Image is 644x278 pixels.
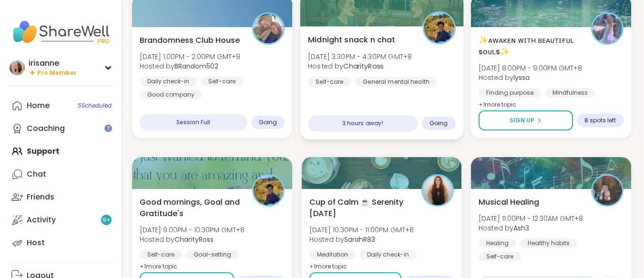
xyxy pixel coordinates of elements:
[479,73,582,82] span: Hosted by
[429,119,448,127] span: Going
[37,69,77,77] span: Pro Member
[513,223,529,233] b: Ash3
[27,238,45,248] div: Host
[140,197,242,219] span: Good mornings, Goal and Gratitude's
[186,250,239,259] div: Goal-setting
[140,61,240,71] span: Hosted by
[343,61,383,71] b: CharityRoss
[29,58,77,69] div: irisanne
[309,235,414,244] span: Hosted by
[308,51,412,61] span: [DATE] 3:30PM - 4:30PM GMT+8
[254,176,283,205] img: CharityRoss
[27,169,46,179] div: Chat
[102,216,111,224] span: 9 +
[8,15,114,49] img: ShareWell Nav Logo
[308,77,351,86] div: Self-care
[479,197,539,208] span: Musical Healing
[27,215,56,225] div: Activity
[140,52,240,61] span: [DATE] 1:00PM - 2:00PM GMT+8
[104,124,112,132] iframe: Spotlight
[174,61,218,71] b: BRandom502
[254,14,283,43] img: BRandom502
[259,119,277,126] span: Going
[140,250,182,259] div: Self-care
[510,116,534,125] span: Sign Up
[479,238,516,248] div: Healing
[8,231,114,254] a: Host
[308,115,418,132] div: 3 hours away!
[201,77,243,86] div: Self-care
[27,123,65,134] div: Coaching
[593,176,622,205] img: Ash3
[10,60,25,75] img: irisanne
[140,114,247,130] div: Session Full
[479,214,583,223] span: [DATE] 11:00PM - 12:30AM GMT+8
[8,186,114,208] a: Friends
[8,117,114,140] a: Coaching
[140,235,245,244] span: Hosted by
[8,163,114,186] a: Chat
[27,100,50,111] div: Home
[78,102,112,109] span: 5 Scheduled
[593,14,622,43] img: lyssa
[513,73,530,82] b: lyssa
[140,35,240,46] span: Brandomness Club House
[309,225,414,235] span: [DATE] 10:30PM - 11:00PM GMT+8
[309,197,411,219] span: Cup of Calm ☕ Serenity [DATE]
[424,13,454,43] img: CharityRoss
[308,61,412,71] span: Hosted by
[479,223,583,233] span: Hosted by
[479,63,582,73] span: [DATE] 8:00PM - 9:00PM GMT+8
[520,238,577,248] div: Healthy habits
[355,77,437,86] div: General mental health
[27,192,54,202] div: Friends
[140,77,197,86] div: Daily check-in
[359,250,417,259] div: Daily check-in
[309,250,356,259] div: Meditation
[344,235,375,244] b: SarahR83
[8,94,114,117] a: Home5Scheduled
[479,88,541,98] div: Finding purpose
[174,235,214,244] b: CharityRoss
[140,90,202,99] div: Good company
[479,35,581,58] span: ✨ᴀᴡᴀᴋᴇɴ ᴡɪᴛʜ ʙᴇᴀᴜᴛɪғᴜʟ sᴏᴜʟs✨
[8,208,114,231] a: Activity9+
[308,34,396,45] span: Midnight snack n chat
[545,88,595,98] div: Mindfulness
[479,110,573,130] button: Sign Up
[584,117,616,124] span: 8 spots left
[140,225,245,235] span: [DATE] 9:00PM - 10:30PM GMT+8
[423,176,452,205] img: SarahR83
[479,252,521,261] div: Self-care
